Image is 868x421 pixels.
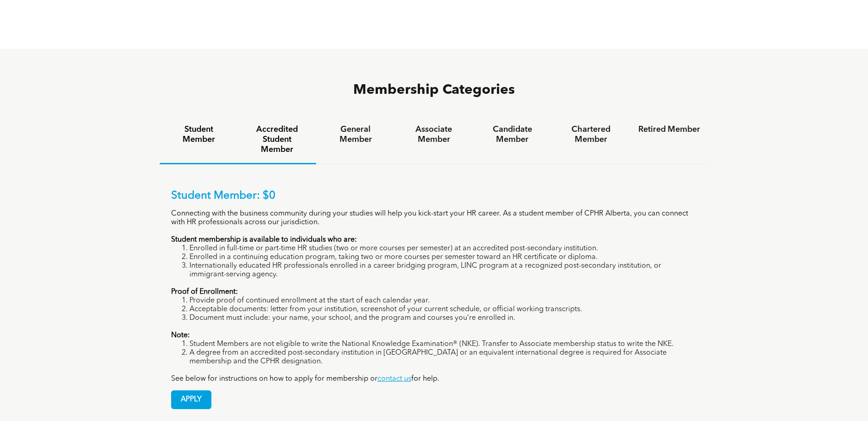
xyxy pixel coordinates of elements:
strong: Proof of Enrollment: [171,288,238,296]
a: contact us [377,375,411,383]
li: Document must include: your name, your school, and the program and courses you’re enrolled in. [189,314,697,323]
li: Internationally educated HR professionals enrolled in a career bridging program, LINC program at ... [189,262,697,279]
h4: Chartered Member [560,124,622,145]
li: Provide proof of continued enrollment at the start of each calendar year. [189,297,697,305]
li: Enrolled in full-time or part-time HR studies (two or more courses per semester) at an accredited... [189,244,697,253]
p: Student Member: $0 [171,189,697,203]
h4: Retired Member [638,124,700,135]
li: Acceptable documents: letter from your institution, screenshot of your current schedule, or offic... [189,305,697,314]
h4: Student Member [168,124,230,145]
p: Connecting with the business community during your studies will help you kick-start your HR caree... [171,210,697,227]
a: APPLY [171,390,211,409]
span: APPLY [172,391,211,409]
h4: Accredited Student Member [246,124,308,155]
li: A degree from an accredited post-secondary institution in [GEOGRAPHIC_DATA] or an equivalent inte... [189,349,697,366]
li: Enrolled in a continuing education program, taking two or more courses per semester toward an HR ... [189,253,697,262]
h4: Candidate Member [481,124,543,145]
strong: Student membership is available to individuals who are: [171,236,357,243]
h4: General Member [324,124,386,145]
h4: Associate Member [403,124,465,145]
strong: Note: [171,332,190,339]
span: Membership Categories [353,83,515,97]
p: See below for instructions on how to apply for membership or for help. [171,375,697,383]
li: Student Members are not eligible to write the National Knowledge Examination® (NKE). Transfer to ... [189,340,697,349]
